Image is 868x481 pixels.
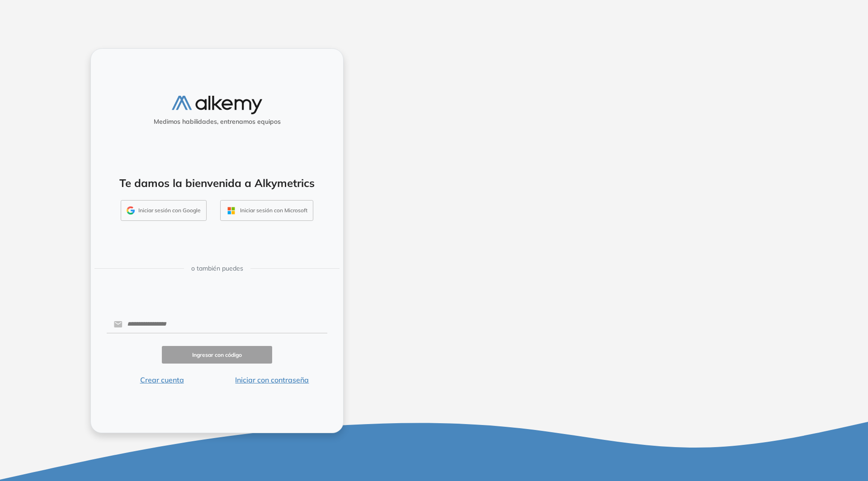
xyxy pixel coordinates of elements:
[226,205,236,216] img: OUTLOOK_ICON
[191,264,243,273] span: o también puedes
[103,177,331,190] h4: Te damos la bienvenida a Alkymetrics
[172,96,262,114] img: logo-alkemy
[217,374,327,385] button: Iniciar con contraseña
[127,206,135,215] img: GMAIL_ICON
[823,438,868,481] iframe: Chat Widget
[107,374,217,385] button: Crear cuenta
[220,200,313,221] button: Iniciar sesión con Microsoft
[121,200,207,221] button: Iniciar sesión con Google
[162,346,272,364] button: Ingresar con código
[94,118,340,126] h5: Medimos habilidades, entrenamos equipos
